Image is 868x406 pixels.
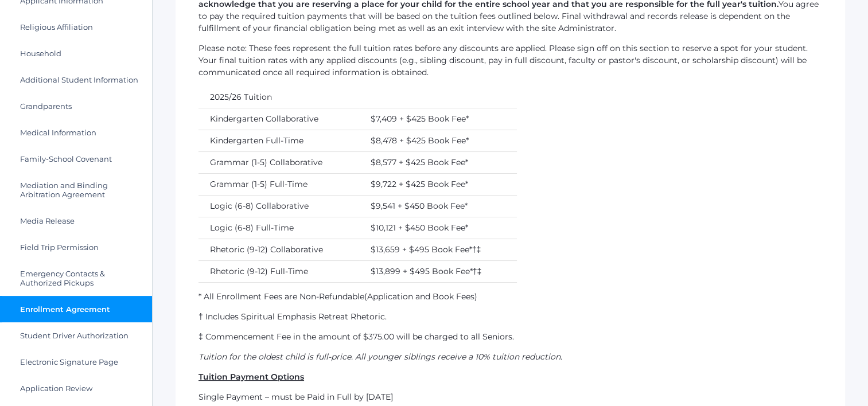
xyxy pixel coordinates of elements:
span: Mediation and Binding Arbitration Agreement [20,181,141,199]
td: Logic (6-8) Full-Time [198,217,359,239]
p: Single Payment – must be Paid in Full by [DATE] [198,391,822,403]
span: Medical Information [20,128,96,137]
u: Tuition Payment Options [198,372,304,382]
span: Field Trip Permission [20,243,99,252]
span: Additional Student Information [20,75,138,84]
p: † Includes Spiritual Emphasis Retreat Rhetoric. [198,311,822,323]
span: Application Review [20,384,92,393]
td: $8,478 + $425 Book Fee* [359,130,517,151]
td: $7,409 + $425 Book Fee* [359,108,517,130]
td: Grammar (1-5) Full-Time [198,173,359,195]
td: $13,659 + $495 Book Fee*†‡ [359,239,517,260]
span: Electronic Signature Page [20,357,118,366]
td: Kindergarten Collaborative [198,108,359,130]
td: $8,577 + $425 Book Fee* [359,151,517,173]
span: Media Release [20,216,75,225]
td: $13,899 + $495 Book Fee*†‡ [359,260,517,282]
td: 2025/26 Tuition [198,87,359,108]
td: Rhetoric (9-12) Full-Time [198,260,359,282]
em: Tuition for the oldest child is full-price. All younger siblings receive a 10% tuition reduction. [198,352,562,362]
span: Household [20,49,61,58]
td: Logic (6-8) Collaborative [198,195,359,217]
td: $10,121 + $450 Book Fee* [359,217,517,239]
span: Grandparents [20,101,72,111]
td: $9,541 + $450 Book Fee* [359,195,517,217]
td: Rhetoric (9-12) Collaborative [198,239,359,260]
p: * All Enrollment Fees are Non-Refundable(Application and Book Fees) [198,291,822,303]
span: Religious Affiliation [20,22,93,32]
span: Family-School Covenant [20,154,112,163]
td: $9,722 + $425 Book Fee* [359,173,517,195]
td: Grammar (1-5) Collaborative [198,151,359,173]
span: Enrollment Agreement [20,304,110,314]
p: Please note: These fees represent the full tuition rates before any discounts are applied. Please... [198,42,822,79]
p: ‡ Commencement Fee in the amount of $375.00 will be charged to all Seniors. [198,331,822,343]
td: Kindergarten Full-Time [198,130,359,151]
span: Emergency Contacts & Authorized Pickups [20,269,141,287]
span: Student Driver Authorization [20,331,129,340]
